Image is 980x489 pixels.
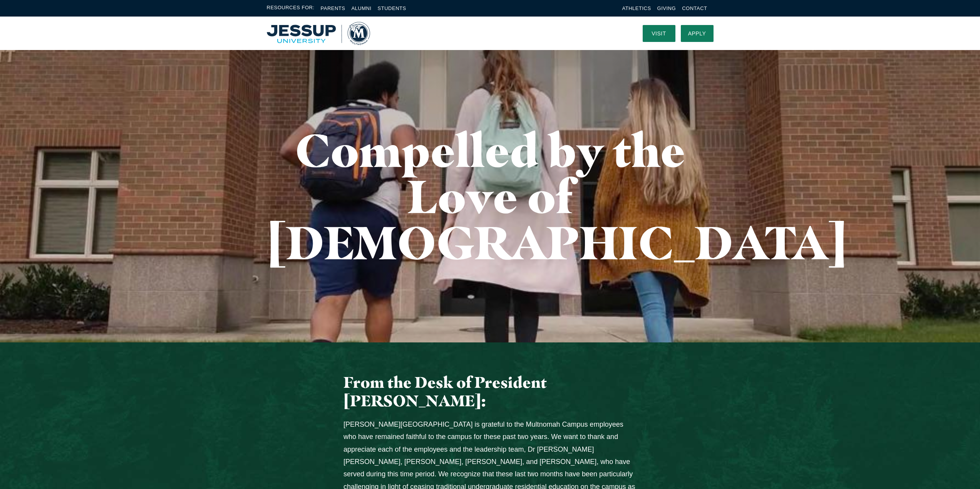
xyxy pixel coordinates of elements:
a: Contact [682,5,707,11]
a: Students [378,5,406,11]
a: Home [267,22,370,45]
a: Visit [643,25,675,42]
span: From the Desk of President [PERSON_NAME]: [343,373,547,410]
a: Athletics [622,5,651,11]
a: Giving [657,5,676,11]
span: Resources For: [267,4,315,13]
a: Apply [681,25,714,42]
a: Alumni [351,5,371,11]
a: Parents [321,5,345,11]
img: Multnomah University Logo [267,22,370,45]
h1: Compelled by the Love of [DEMOGRAPHIC_DATA] [267,127,714,265]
